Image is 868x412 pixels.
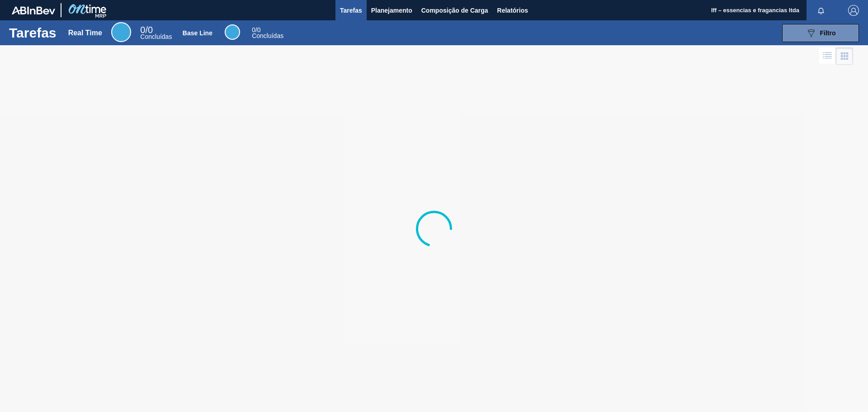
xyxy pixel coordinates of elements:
img: Logout [848,5,859,16]
div: Real Time [140,26,172,40]
button: Notificações [807,4,835,17]
button: Filtro [782,24,859,42]
div: Real Time [68,29,102,37]
span: Planejamento [371,5,412,16]
div: Base Line [252,27,283,39]
h1: Tarefas [9,28,57,38]
div: Base Line [183,29,212,37]
span: Concluídas [140,33,172,40]
span: / 0 [252,26,260,33]
div: Base Line [225,24,240,40]
div: Real Time [111,22,131,42]
span: 0 [252,26,255,33]
span: Concluídas [252,32,283,39]
span: / 0 [140,25,153,35]
span: Relatórios [497,5,528,16]
img: TNhmsLtSVTkK8tSr43FrP2fwEKptu5GPRR3wAAAABJRU5ErkJggg== [12,6,55,14]
span: Filtro [820,29,836,37]
span: Composição de Carga [421,5,488,16]
span: 0 [140,25,145,35]
span: Tarefas [340,5,362,16]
